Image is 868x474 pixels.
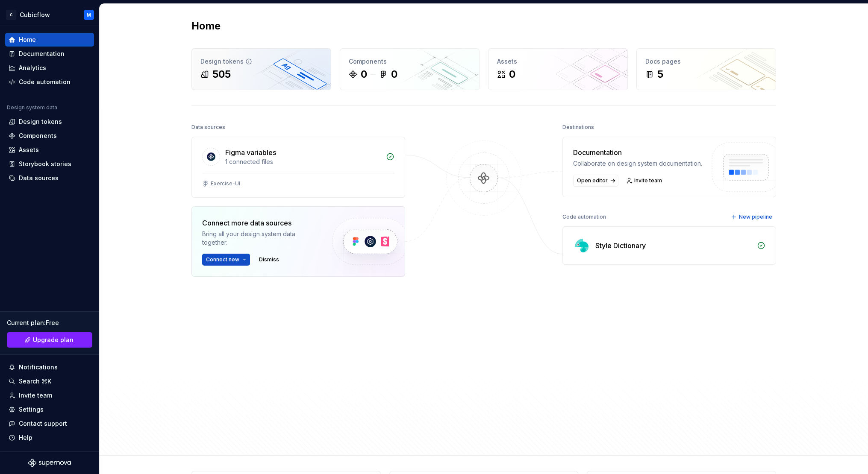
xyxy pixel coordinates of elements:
[20,11,50,19] div: Cubicflow
[645,57,767,66] div: Docs pages
[595,240,646,251] div: Style Dictionary
[19,78,71,86] div: Code automation
[5,61,94,75] a: Analytics
[657,67,663,81] div: 5
[191,121,225,133] div: Data sources
[5,129,94,143] a: Components
[2,6,97,24] button: CCubicflowM
[349,57,471,66] div: Components
[206,256,239,263] span: Connect new
[728,211,776,223] button: New pipeline
[19,433,32,442] div: Help
[5,389,94,402] a: Invite team
[739,214,772,220] span: New pipeline
[191,137,405,198] a: Figma variables1 connected filesExercise-UI
[5,75,94,89] a: Code automation
[19,146,39,154] div: Assets
[19,50,65,58] div: Documentation
[19,363,58,372] div: Notifications
[361,67,367,81] div: 0
[191,19,221,33] h2: Home
[624,175,666,187] a: Invite team
[19,64,46,72] div: Analytics
[5,417,94,430] button: Contact support
[5,115,94,129] a: Design tokens
[225,158,381,166] div: 1 connected files
[5,47,94,61] a: Documentation
[19,35,36,44] div: Home
[5,375,94,388] button: Search ⌘K
[33,336,74,344] span: Upgrade plan
[5,157,94,171] a: Storybook stories
[573,147,702,158] div: Documentation
[202,218,318,228] div: Connect more data sources
[212,67,231,81] div: 505
[259,256,279,263] span: Dismiss
[19,174,59,182] div: Data sources
[497,57,619,66] div: Assets
[562,211,606,223] div: Code automation
[573,159,702,168] div: Collaborate on design system documentation.
[225,147,276,158] div: Figma variables
[573,175,618,187] a: Open editor
[636,48,776,90] a: Docs pages5
[19,377,51,386] div: Search ⌘K
[19,132,57,140] div: Components
[7,332,92,348] a: Upgrade plan
[562,121,594,133] div: Destinations
[211,180,240,187] div: Exercise-UI
[255,254,283,266] button: Dismiss
[19,160,71,168] div: Storybook stories
[7,319,92,327] div: Current plan : Free
[5,33,94,47] a: Home
[5,403,94,416] a: Settings
[340,48,480,90] a: Components00
[6,10,16,20] div: C
[19,117,62,126] div: Design tokens
[202,230,318,247] div: Bring all your design system data together.
[509,67,515,81] div: 0
[7,104,57,111] div: Design system data
[391,67,397,81] div: 0
[202,254,250,266] button: Connect new
[87,12,91,18] div: M
[5,431,94,445] button: Help
[488,48,628,90] a: Assets0
[577,177,608,184] span: Open editor
[5,143,94,157] a: Assets
[5,360,94,374] button: Notifications
[191,48,331,90] a: Design tokens505
[19,391,52,400] div: Invite team
[200,57,322,66] div: Design tokens
[5,171,94,185] a: Data sources
[634,177,662,184] span: Invite team
[28,459,71,467] svg: Supernova Logo
[19,419,67,428] div: Contact support
[19,405,44,414] div: Settings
